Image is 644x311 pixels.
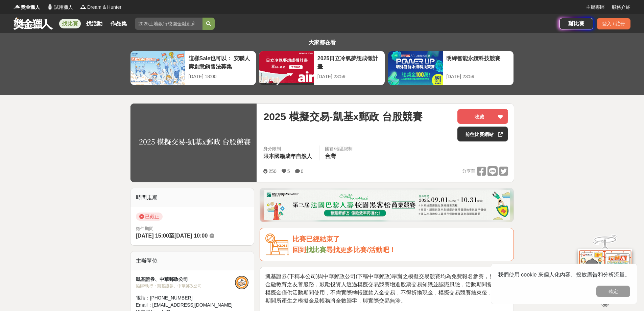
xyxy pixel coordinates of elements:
div: Email： [EMAIL_ADDRESS][DOMAIN_NAME] [136,302,235,309]
img: Logo [47,3,53,10]
span: 0 [301,169,304,174]
a: 辦比賽 [559,18,593,29]
a: 前往比賽網站 [457,127,508,141]
span: [DATE] 10:00 [174,233,208,239]
a: LogoDream & Hunter [80,4,121,11]
span: 大家都在看 [307,40,337,45]
div: 2025日立冷氣夢想成徵計畫 [317,54,381,70]
span: 徵件期間 [136,226,153,231]
button: 收藏 [457,109,508,124]
span: 5 [287,169,290,174]
div: 明緯智能永續科技競賽 [446,54,510,70]
span: 至 [169,233,174,239]
img: Cover Image [130,104,257,182]
span: 250 [268,169,276,174]
span: 已截止 [136,213,163,221]
span: 尋找更多比賽/活動吧！ [326,246,396,253]
button: 確定 [596,286,630,297]
span: 凱基證券(下稱本公司)與中華郵政公司(下稱中華郵政)舉辦之模擬交易競賽均為免費報名參賽，目的為金融教育之友善服務，鼓勵投資人透過模擬交易競賽增進股票交易知識並認識風險，活動期間提供之模擬金僅供活... [265,273,505,304]
span: 回到 [292,246,306,253]
span: 2025 模擬交易-凱基x郵政 台股競賽 [263,109,422,124]
span: 我們使用 cookie 來個人化內容、投放廣告和分析流量。 [498,272,630,277]
img: Logo [14,3,20,10]
span: 分享至 [462,166,475,176]
a: Logo試用獵人 [47,4,73,11]
a: 找比賽 [306,246,326,253]
input: 2025土地銀行校園金融創意挑戰賽：從你出發 開啟智慧金融新頁 [135,18,202,30]
div: [DATE] 23:59 [317,73,381,80]
img: 331336aa-f601-432f-a281-8c17b531526f.png [264,190,510,220]
span: Dream & Hunter [87,4,121,11]
a: 服務介紹 [612,4,630,11]
div: 電話： [PHONE_NUMBER] [136,294,235,302]
span: 獎金獵人 [21,4,40,11]
span: 台灣 [325,153,336,159]
a: 主辦專區 [586,4,605,11]
a: 明緯智能永續科技競賽[DATE] 23:59 [388,51,514,85]
div: 時間走期 [130,188,254,207]
div: [DATE] 23:59 [446,73,510,80]
img: Logo [80,3,87,10]
span: 限本國籍成年自然人 [263,153,312,159]
div: 國籍/地區限制 [325,146,353,152]
a: 找活動 [84,19,105,28]
a: 這樣Sale也可以： 安聯人壽創意銷售法募集[DATE] 18:00 [130,51,256,85]
div: 身分限制 [263,146,314,152]
div: 主辦單位 [130,251,254,270]
div: 比賽已經結束了 [292,234,508,245]
div: 這樣Sale也可以： 安聯人壽創意銷售法募集 [189,54,253,70]
img: d2146d9a-e6f6-4337-9592-8cefde37ba6b.png [578,249,632,294]
span: [DATE] 15:00 [136,233,169,239]
a: 2025日立冷氣夢想成徵計畫[DATE] 23:59 [259,51,385,85]
div: 協辦/執行： 凱基證券、中華郵政公司 [136,283,235,289]
a: 找比賽 [59,19,81,28]
div: 凱基證券、中華郵政公司 [136,276,235,283]
img: Icon [265,234,289,256]
div: 登入 / 註冊 [597,18,630,29]
a: Logo獎金獵人 [14,4,40,11]
span: 試用獵人 [54,4,73,11]
a: 作品集 [108,19,129,28]
div: [DATE] 18:00 [189,73,253,80]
